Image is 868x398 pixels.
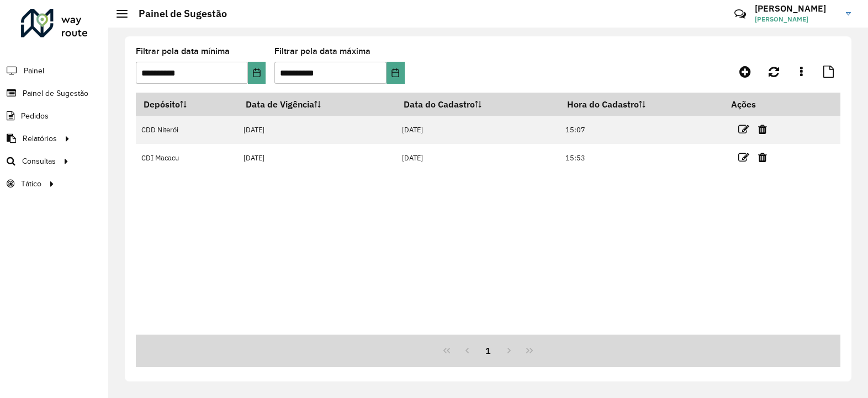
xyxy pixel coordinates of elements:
a: Excluir [758,150,767,165]
button: 1 [478,340,499,361]
td: [DATE] [396,144,560,172]
td: [DATE] [238,144,396,172]
label: Filtrar pela data mínima [136,45,230,58]
th: Data de Vigência [238,93,396,116]
a: Excluir [758,122,767,137]
td: CDI Macacu [136,144,238,172]
th: Data do Cadastro [396,93,560,116]
th: Ações [724,93,790,116]
td: [DATE] [238,116,396,144]
th: Depósito [136,93,238,116]
span: Painel de Sugestão [23,88,88,99]
a: Contato Rápido [728,2,752,26]
span: [PERSON_NAME] [755,14,838,24]
th: Hora do Cadastro [559,93,723,116]
a: Editar [738,122,749,137]
span: Consultas [22,155,56,167]
td: [DATE] [396,116,560,144]
td: 15:53 [559,144,723,172]
span: Tático [21,178,41,190]
td: 15:07 [559,116,723,144]
span: Painel [24,65,44,77]
label: Filtrar pela data máxima [274,45,371,58]
button: Choose Date [248,62,266,84]
button: Choose Date [387,62,404,84]
span: Pedidos [21,110,49,122]
a: Editar [738,150,749,165]
span: Relatórios [23,133,57,144]
h3: [PERSON_NAME] [755,3,838,14]
td: CDD Niterói [136,116,238,144]
h2: Painel de Sugestão [128,8,227,20]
